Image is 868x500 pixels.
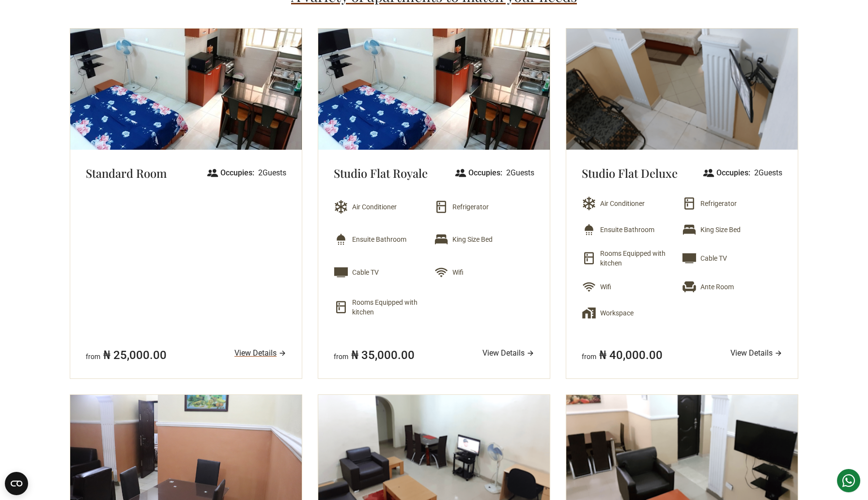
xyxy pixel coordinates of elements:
[600,308,634,318] p: Workspace
[600,282,611,292] p: Wifi
[452,267,464,277] p: Wifi
[5,472,28,495] button: Open CMP widget
[600,249,682,268] p: Rooms Equipped with kitchen
[318,29,550,150] img: Studio Flat Royale
[334,165,428,181] h3: Studio Flat Royale
[599,348,663,362] span: ₦ 40,000.00
[86,165,167,181] h3: Standard Room
[482,347,534,359] a: View Details
[86,353,100,360] span: from
[582,165,678,181] h3: Studio Flat Deluxe
[700,199,737,208] p: Refrigerator
[103,348,167,362] span: ₦ 25,000.00
[700,225,741,234] p: King Size Bed
[207,167,254,179] span: Occupies:
[352,267,379,277] p: Cable TV
[352,297,434,317] p: Rooms Equipped with kitchen
[352,234,406,244] p: Ensuite Bathroom
[455,167,502,179] span: Occupies:
[703,167,750,179] span: Occupies:
[700,253,727,263] p: Cable TV
[452,234,493,244] p: King Size Bed
[70,29,302,150] img: Standard Room
[352,202,397,212] p: Air Conditioner
[600,225,654,234] p: Ensuite Bathroom
[754,167,782,179] span: 2 Guests
[234,347,286,359] a: View Details
[351,348,415,362] span: ₦ 35,000.00
[837,469,860,492] button: Chat Button
[582,353,596,360] span: from
[334,353,348,360] span: from
[258,167,286,179] span: 2 Guests
[600,199,645,208] p: Air Conditioner
[700,282,734,292] p: Ante Room
[730,347,782,359] a: View Details
[452,202,489,212] p: Refrigerator
[506,167,534,179] span: 2 Guests
[566,29,798,150] img: Studio Flat Deluxe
